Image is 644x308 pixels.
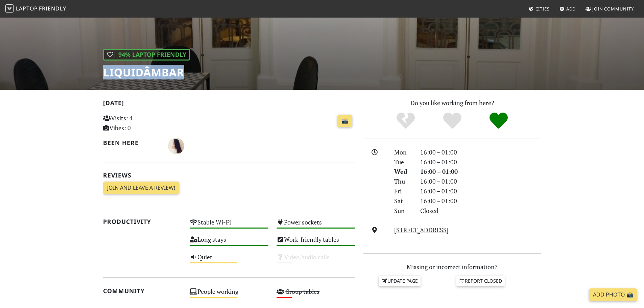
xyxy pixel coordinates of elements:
[103,218,182,225] h2: Productivity
[583,3,637,15] a: Join Community
[416,147,545,157] div: 16:00 – 01:00
[39,5,66,12] span: Friendly
[186,234,272,251] div: Long stays
[103,287,182,294] h2: Community
[390,196,416,206] div: Sat
[337,115,352,127] a: 📸
[526,3,552,15] a: Cities
[168,141,184,149] span: Mafalda Martins
[394,226,449,234] a: [STREET_ADDRESS]
[475,112,522,130] div: Definitely!
[5,3,66,15] a: LaptopFriendly LaptopFriendly
[272,234,359,251] div: Work-friendly tables
[103,182,179,194] a: Join and leave a review!
[103,139,160,146] h2: Been here
[390,176,416,186] div: Thu
[103,99,355,109] h2: [DATE]
[566,6,576,12] span: Add
[272,217,359,234] div: Power sockets
[557,3,579,15] a: Add
[416,167,545,176] div: 16:00 – 01:00
[390,147,416,157] div: Mon
[379,276,421,286] a: Update page
[416,176,545,186] div: 16:00 – 01:00
[390,157,416,167] div: Tue
[416,186,545,196] div: 16:00 – 01:00
[103,66,190,79] h1: Liquidâmbar
[5,4,14,13] img: LaptopFriendly
[429,112,476,130] div: Yes
[103,49,190,61] div: | 94% Laptop Friendly
[285,287,319,295] s: Group tables
[186,252,272,269] div: Quiet
[186,286,272,303] div: People working
[390,167,416,176] div: Wed
[390,186,416,196] div: Fri
[363,262,541,272] p: Missing or incorrect information?
[535,6,550,12] span: Cities
[16,5,38,12] span: Laptop
[103,113,182,133] p: Visits: 4 Vibes: 0
[103,172,355,179] h2: Reviews
[416,196,545,206] div: 16:00 – 01:00
[416,206,545,216] div: Closed
[363,98,541,108] p: Do you like working from here?
[592,6,634,12] span: Join Community
[272,252,359,269] div: Video/audio calls
[416,157,545,167] div: 16:00 – 01:00
[456,276,505,286] a: Report closed
[382,112,429,130] div: No
[390,206,416,216] div: Sun
[168,138,184,154] img: 1645-mafalda.jpg
[186,217,272,234] div: Stable Wi-Fi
